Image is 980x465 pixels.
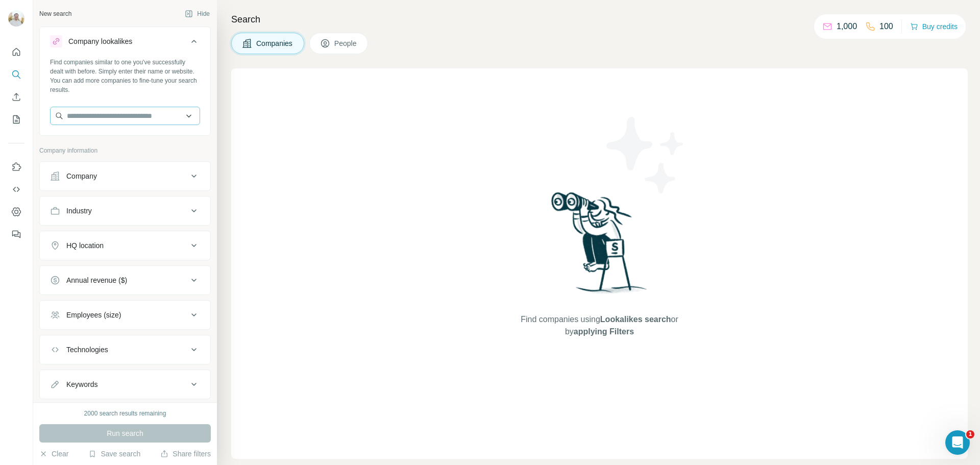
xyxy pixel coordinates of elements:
[50,58,200,94] div: Find companies similar to one you've successfully dealt with before. Simply enter their name or w...
[945,430,970,455] iframe: Intercom live chat
[574,327,634,336] span: applying Filters
[40,268,210,292] button: Annual revenue ($)
[160,449,211,459] button: Share filters
[66,240,104,251] div: HQ location
[8,110,24,129] button: My lists
[8,203,24,221] button: Dashboard
[879,20,893,33] p: 100
[39,449,68,459] button: Clear
[40,29,210,58] button: Company lookalikes
[966,430,974,438] span: 1
[910,19,958,34] button: Buy credits
[66,275,127,285] div: Annual revenue ($)
[40,372,210,397] button: Keywords
[66,206,92,216] div: Industry
[66,310,121,320] div: Employees (size)
[40,164,210,188] button: Company
[8,88,24,106] button: Enrich CSV
[68,36,132,46] div: Company lookalikes
[88,449,140,459] button: Save search
[40,199,210,223] button: Industry
[600,315,671,324] span: Lookalikes search
[8,180,24,199] button: Use Surfe API
[231,12,968,27] h4: Search
[8,43,24,61] button: Quick start
[39,9,71,18] div: New search
[334,38,358,48] span: People
[40,337,210,362] button: Technologies
[547,189,653,303] img: Surfe Illustration - Woman searching with binoculars
[600,109,692,201] img: Surfe Illustration - Stars
[66,171,97,181] div: Company
[84,409,166,418] div: 2000 search results remaining
[256,38,293,48] span: Companies
[8,10,24,27] img: Avatar
[66,345,108,355] div: Technologies
[40,233,210,258] button: HQ location
[66,379,97,389] div: Keywords
[8,225,24,243] button: Feedback
[837,20,857,33] p: 1,000
[8,65,24,84] button: Search
[39,146,211,155] p: Company information
[8,158,24,176] button: Use Surfe on LinkedIn
[40,303,210,327] button: Employees (size)
[178,6,217,21] button: Hide
[518,313,681,338] span: Find companies using or by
